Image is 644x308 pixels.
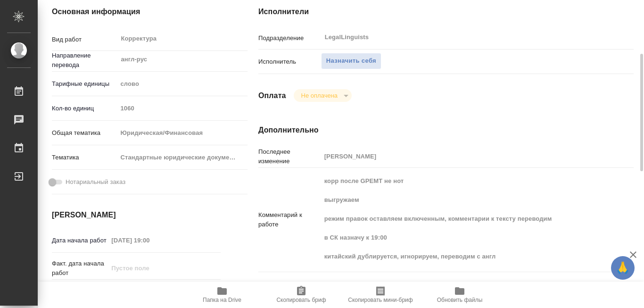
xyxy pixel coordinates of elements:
[52,153,117,162] p: Тематика
[52,128,117,138] p: Общая тематика
[52,51,117,70] p: Направление перевода
[615,258,631,278] span: 🙏
[108,233,190,247] input: Пустое поле
[611,256,635,280] button: 🙏
[117,125,248,141] div: Юридическая/Финансовая
[321,277,603,293] textarea: /Clients/OCT Clinical Trials/Orders/S_OCT-185/Corrected/S_OCT-185-WK-010
[321,53,381,69] button: Назначить себя
[420,282,499,308] button: Обновить файлы
[262,282,341,308] button: Скопировать бриф
[117,101,248,115] input: Пустое поле
[298,92,340,100] button: Не оплачена
[258,147,321,166] p: Последнее изменение
[52,79,117,89] p: Тарифные единицы
[52,236,108,245] p: Дата начала работ
[258,6,634,17] h4: Исполнители
[182,282,262,308] button: Папка на Drive
[294,89,352,102] div: Не оплачена
[52,259,108,278] p: Факт. дата начала работ
[437,297,483,303] span: Обновить файлы
[52,35,117,44] p: Вид работ
[258,33,321,43] p: Подразделение
[321,173,603,265] textarea: корр после GPEMT не нот выгружаем режим правок оставляем включенным, комментарии к тексту перевод...
[52,104,117,113] p: Кол-во единиц
[52,209,221,221] h4: [PERSON_NAME]
[276,297,326,303] span: Скопировать бриф
[348,297,413,303] span: Скопировать мини-бриф
[117,76,248,92] div: слово
[108,261,190,275] input: Пустое поле
[52,6,221,17] h4: Основная информация
[66,177,125,187] span: Нотариальный заказ
[258,210,321,229] p: Комментарий к работе
[326,56,376,67] span: Назначить себя
[321,150,603,163] input: Пустое поле
[341,282,420,308] button: Скопировать мини-бриф
[203,297,241,303] span: Папка на Drive
[258,90,286,101] h4: Оплата
[258,125,634,136] h4: Дополнительно
[117,150,248,166] div: Стандартные юридические документы, договоры, уставы
[258,57,321,67] p: Исполнитель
